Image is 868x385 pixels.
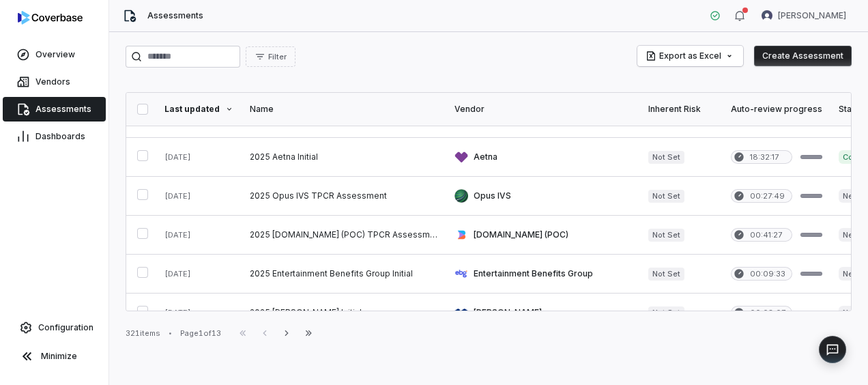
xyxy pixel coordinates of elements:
a: Configuration [5,315,103,340]
button: Export as Excel [637,46,743,66]
a: Assessments [3,97,106,122]
div: Page 1 of 13 [180,328,221,339]
div: Name [250,104,438,115]
div: • [169,328,172,338]
span: Overview [35,49,75,60]
span: Dashboards [35,131,85,142]
img: Kourtney Shields avatar [762,10,772,21]
span: [PERSON_NAME] [778,10,846,21]
span: Configuration [38,322,93,333]
span: Assessments [147,10,203,21]
a: Vendors [3,70,106,94]
div: Inherent Risk [648,104,714,115]
img: logo-D7KZi-bG.svg [18,11,83,25]
div: Vendor [454,104,632,115]
button: Create Assessment [754,46,852,66]
div: 321 items [126,328,160,339]
div: Last updated [164,104,233,115]
button: Minimize [5,343,103,370]
div: Auto-review progress [731,104,822,115]
span: Filter [268,52,287,62]
span: Assessments [35,104,91,115]
button: Kourtney Shields avatar[PERSON_NAME] [753,5,854,26]
span: Minimize [41,351,77,362]
span: Vendors [35,76,70,87]
a: Overview [3,42,106,67]
a: Dashboards [3,124,106,149]
button: Filter [246,46,295,67]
